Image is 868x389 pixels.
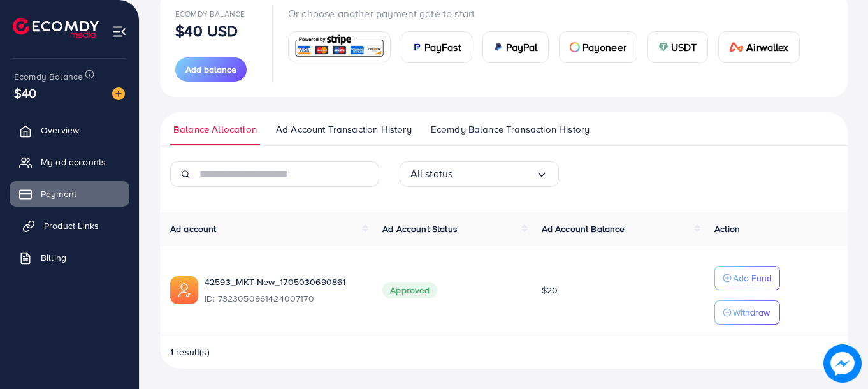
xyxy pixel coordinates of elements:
img: menu [112,24,127,39]
a: 42593_MKT-New_1705030690861 [205,275,362,288]
span: Ad Account Balance [542,223,625,235]
span: Product Links [44,219,99,232]
img: ic-ads-acc.e4c84228.svg [170,276,198,304]
span: Payoneer [582,40,626,55]
img: image [823,344,862,383]
span: PayFast [424,40,461,55]
img: card [658,42,669,52]
span: Ad Account Transaction History [276,122,412,136]
span: My ad accounts [41,156,106,168]
a: cardPayPal [482,31,549,63]
img: card [729,42,744,52]
button: Add Fund [714,266,780,290]
a: cardAirwallex [718,31,800,63]
span: Ad account [170,223,217,235]
img: card [493,42,503,52]
span: Ad Account Status [382,223,458,235]
span: USDT [671,40,697,55]
button: Add balance [175,57,247,82]
span: Billing [41,251,66,264]
span: Balance Allocation [173,122,257,136]
span: All status [410,164,453,184]
span: Action [714,223,740,235]
span: $20 [542,284,558,297]
span: Ecomdy Balance [175,8,245,19]
span: Add balance [185,63,236,76]
span: ID: 7323050961424007170 [205,292,362,305]
span: PayPal [506,40,538,55]
img: card [293,33,386,61]
span: Approved [382,282,437,298]
p: Or choose another payment gate to start [288,6,810,21]
input: Search for option [452,164,535,184]
span: Ecomdy Balance Transaction History [431,122,590,136]
img: logo [13,18,99,38]
img: card [570,42,580,52]
button: Withdraw [714,300,780,325]
span: $40 [14,84,36,102]
span: Overview [41,124,79,136]
p: Withdraw [733,305,770,320]
a: Payment [10,181,129,207]
p: $40 USD [175,23,238,38]
a: cardPayFast [401,31,472,63]
div: Search for option [400,161,559,187]
a: card [288,31,391,62]
span: Airwallex [746,40,788,55]
span: Payment [41,187,76,200]
a: Overview [10,117,129,143]
span: Ecomdy Balance [14,70,83,83]
span: 1 result(s) [170,346,210,358]
a: cardPayoneer [559,31,637,63]
a: My ad accounts [10,149,129,175]
div: <span class='underline'>42593_MKT-New_1705030690861</span></br>7323050961424007170 [205,275,362,305]
img: image [112,87,125,100]
a: cardUSDT [647,31,708,63]
a: Billing [10,245,129,270]
img: card [412,42,422,52]
a: Product Links [10,213,129,239]
p: Add Fund [733,270,772,286]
